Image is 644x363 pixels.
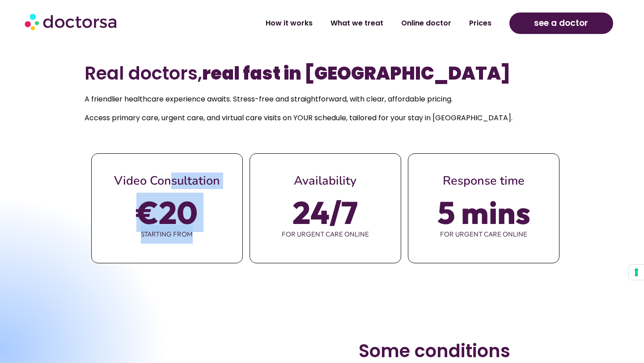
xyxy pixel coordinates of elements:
[443,173,525,189] span: Response time
[534,16,588,30] span: see a doctor
[85,94,453,104] span: A friendlier healthcare experience awaits. Stress-free and straightforward, with clear, affordabl...
[460,13,500,34] a: Prices
[629,265,644,280] button: Your consent preferences for tracking technologies
[170,13,500,34] nav: Menu
[202,61,510,86] b: real fast in [GEOGRAPHIC_DATA]
[92,225,242,244] span: starting from
[85,63,560,84] h2: Real doctors,
[85,113,513,123] span: Access primary care, urgent care, and virtual care visits on YOUR schedule, tailored for your sta...
[437,200,530,225] span: 5 mins
[322,13,392,34] a: What we treat
[136,200,198,225] span: €20
[292,200,358,225] span: 24/7
[408,225,559,244] span: for urgent care online
[250,225,401,244] span: for urgent care online
[392,13,460,34] a: Online doctor
[257,13,322,34] a: How it works
[114,173,220,189] span: Video Consultation
[509,13,613,34] a: see a doctor
[294,173,356,189] span: Availability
